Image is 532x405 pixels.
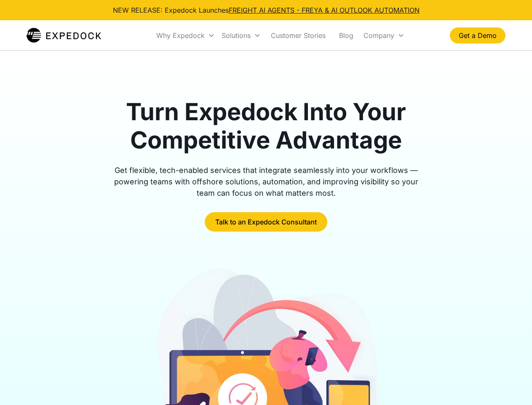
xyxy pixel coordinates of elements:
[153,21,218,50] div: Why Expedock
[364,31,394,40] div: Company
[229,6,420,14] a: FREIGHT AI AGENTS - FREYA & AI OUTLOOK AUTOMATION
[27,27,101,44] a: home
[360,21,408,50] div: Company
[222,31,251,40] div: Solutions
[205,212,327,232] a: Talk to an Expedock Consultant
[264,21,332,50] a: Customer Stories
[104,165,428,199] div: Get flexible, tech-enabled services that integrate seamlessly into your workflows — powering team...
[156,31,205,40] div: Why Expedock
[490,364,532,405] iframe: Chat Widget
[450,27,505,43] a: Get a Demo
[332,21,360,50] a: Blog
[27,27,101,44] img: Expedock Logo
[218,21,264,50] div: Solutions
[113,5,420,15] div: NEW RELEASE: Expedock Launches
[104,98,428,154] h1: Turn Expedock Into Your Competitive Advantage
